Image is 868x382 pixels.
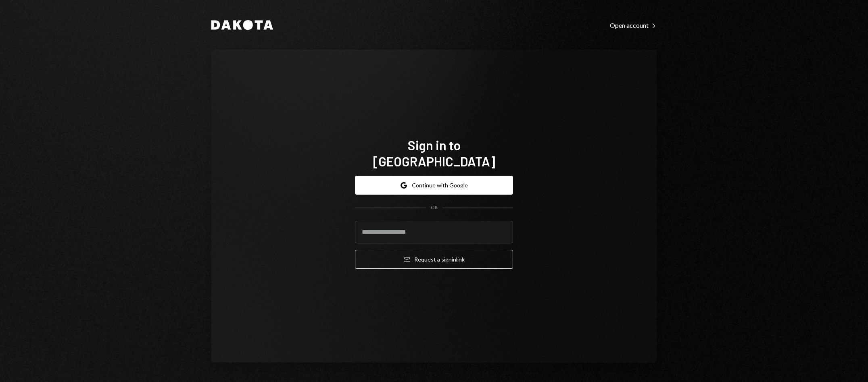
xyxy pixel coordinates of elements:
[610,21,657,29] div: Open account
[610,21,657,29] a: Open account
[355,250,513,269] button: Request a signinlink
[431,204,438,211] div: OR
[355,176,513,195] button: Continue with Google
[355,137,513,169] h1: Sign in to [GEOGRAPHIC_DATA]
